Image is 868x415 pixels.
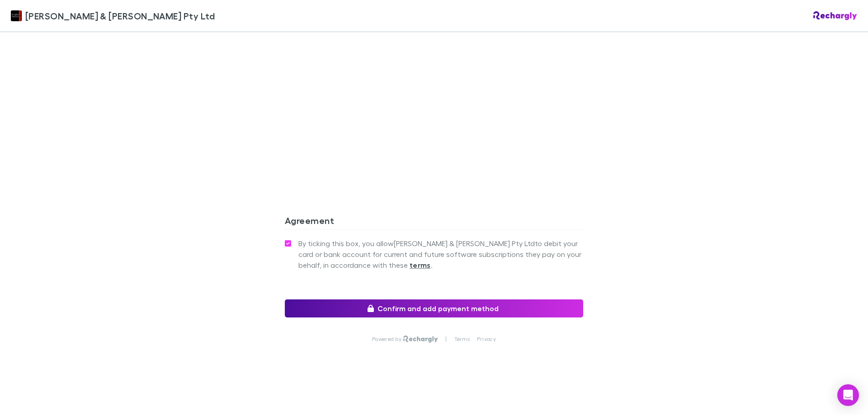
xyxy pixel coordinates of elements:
strong: terms [410,261,431,270]
span: By ticking this box, you allow [PERSON_NAME] & [PERSON_NAME] Pty Ltd to debit your card or bank a... [298,238,583,270]
a: Privacy [477,336,496,343]
h3: Agreement [285,215,583,229]
div: Open Intercom Messenger [837,384,859,406]
a: Terms [454,336,470,343]
p: | [445,336,447,343]
img: Douglas & Harrison Pty Ltd's Logo [11,10,22,21]
button: Confirm and add payment method [285,299,583,317]
p: Powered by [372,336,403,343]
img: Rechargly Logo [403,336,438,343]
img: Rechargly Logo [813,11,857,20]
span: [PERSON_NAME] & [PERSON_NAME] Pty Ltd [25,9,215,23]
